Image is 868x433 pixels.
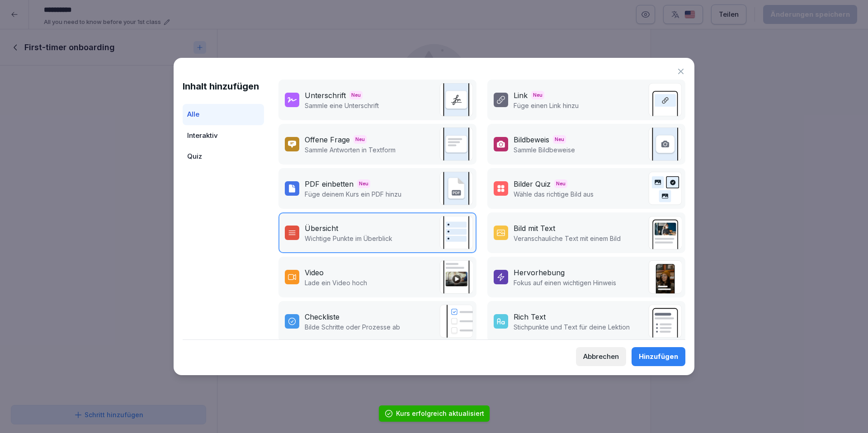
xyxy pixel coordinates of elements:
p: Sammle eine Unterschrift [305,101,379,110]
span: Neu [357,179,370,188]
p: Sammle Antworten in Textform [305,145,396,155]
img: text_image.png [648,216,682,249]
div: Abbrechen [583,352,619,362]
div: Rich Text [514,311,546,322]
img: richtext.svg [648,305,682,338]
button: Hinzufügen [632,347,685,366]
p: Veranschauliche Text mit einem Bild [514,234,621,243]
p: Füge einen Link hinzu [514,101,579,110]
div: Hinzufügen [639,352,678,362]
div: Link [514,90,528,101]
div: Alle [183,104,264,125]
p: Füge deinem Kurs ein PDF hinzu [305,189,401,199]
p: Wähle das richtige Bild aus [514,189,594,199]
p: Fokus auf einen wichtigen Hinweis [514,278,616,287]
img: image_upload.svg [648,127,682,161]
h1: Inhalt hinzufügen [183,80,264,93]
button: Abbrechen [576,347,626,366]
div: Übersicht [305,223,338,234]
div: Bilder Quiz [514,179,551,189]
p: Wichtige Punkte im Überblick [305,234,392,243]
p: Sammle Bildbeweise [514,145,575,155]
div: Bild mit Text [514,223,555,234]
img: callout.png [648,260,682,294]
div: Video [305,267,324,278]
p: Lade ein Video hoch [305,278,367,287]
span: Neu [553,135,566,144]
img: image_quiz.svg [648,172,682,205]
p: Bilde Schritte oder Prozesse ab [305,322,400,332]
img: signature.svg [439,83,473,117]
img: link.svg [648,83,682,117]
div: PDF einbetten [305,179,354,189]
div: Hervorhebung [514,267,565,278]
div: Checkliste [305,311,340,322]
p: Stichpunkte und Text für deine Lektion [514,322,630,332]
span: Neu [554,179,567,188]
img: overview.svg [439,216,473,249]
img: text_response.svg [439,127,473,161]
span: Neu [354,135,367,144]
span: Neu [531,91,544,99]
span: Neu [349,91,363,99]
div: Offene Frage [305,134,350,145]
img: video.png [439,260,473,294]
div: Interaktiv [183,125,264,146]
img: pdf_embed.svg [439,172,473,205]
div: Bildbeweis [514,134,549,145]
img: checklist.svg [439,305,473,338]
div: Unterschrift [305,90,346,101]
div: Quiz [183,146,264,167]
